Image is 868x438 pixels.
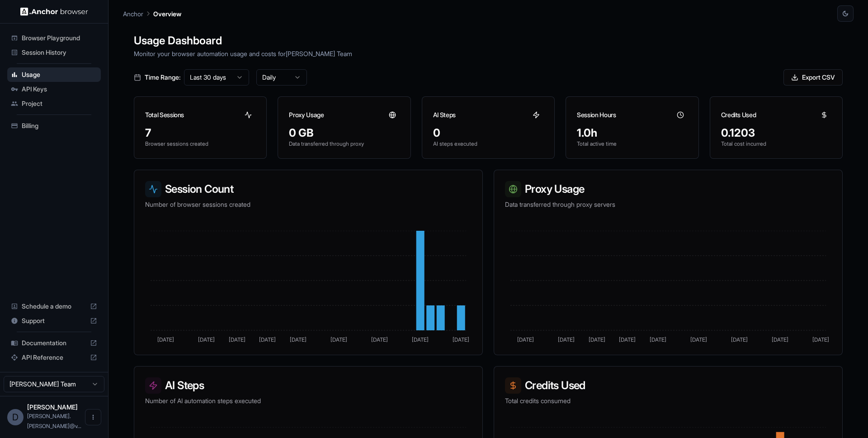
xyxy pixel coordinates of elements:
[22,85,97,94] span: API Keys
[27,403,78,411] span: Dhruv Suthar
[22,121,97,130] span: Billing
[22,302,86,311] span: Schedule a demo
[721,140,831,148] p: Total cost incurred
[783,69,843,86] button: Export CSV
[145,73,180,82] span: Time Range:
[22,316,86,325] span: Support
[7,67,101,82] div: Usage
[7,96,101,111] div: Project
[289,126,399,140] div: 0 GB
[145,110,184,119] h3: Total Sessions
[145,396,472,405] p: Number of AI automation steps executed
[731,336,748,343] tspan: [DATE]
[134,33,843,49] h1: Usage Dashboard
[259,336,276,343] tspan: [DATE]
[123,9,143,19] p: Anchor
[650,336,666,343] tspan: [DATE]
[433,140,543,148] p: AI steps executed
[22,33,97,43] span: Browser Playground
[7,31,101,45] div: Browser Playground
[772,336,788,343] tspan: [DATE]
[577,140,687,148] p: Total active time
[7,82,101,96] div: API Keys
[145,377,472,394] h3: AI Steps
[505,200,831,209] p: Data transferred through proxy servers
[22,70,97,79] span: Usage
[433,110,456,119] h3: AI Steps
[721,126,831,140] div: 0.1203
[517,336,534,343] tspan: [DATE]
[7,314,101,328] div: Support
[123,9,181,19] nav: breadcrumb
[134,49,843,58] p: Monitor your browser automation usage and costs for [PERSON_NAME] Team
[145,126,255,140] div: 7
[22,99,97,108] span: Project
[289,110,324,119] h3: Proxy Usage
[289,140,399,148] p: Data transferred through proxy
[371,336,388,343] tspan: [DATE]
[721,110,756,119] h3: Credits Used
[505,396,831,405] p: Total credits consumed
[198,336,215,343] tspan: [DATE]
[20,7,88,16] img: Anchor Logo
[619,336,636,343] tspan: [DATE]
[505,377,831,394] h3: Credits Used
[153,9,181,19] p: Overview
[145,200,472,209] p: Number of browser sessions created
[330,336,347,343] tspan: [DATE]
[22,353,86,362] span: API Reference
[577,126,687,140] div: 1.0h
[7,45,101,60] div: Session History
[7,299,101,314] div: Schedule a demo
[812,336,829,343] tspan: [DATE]
[7,409,24,425] div: D
[453,336,469,343] tspan: [DATE]
[22,48,97,57] span: Session History
[157,336,174,343] tspan: [DATE]
[505,181,831,197] h3: Proxy Usage
[27,413,81,429] span: dhruv.suthar@velotio.com
[145,140,255,148] p: Browser sessions created
[589,336,605,343] tspan: [DATE]
[22,338,86,348] span: Documentation
[7,350,101,365] div: API Reference
[7,119,101,133] div: Billing
[433,126,543,140] div: 0
[558,336,575,343] tspan: [DATE]
[577,110,616,119] h3: Session Hours
[229,336,245,343] tspan: [DATE]
[85,409,101,425] button: Open menu
[145,181,472,197] h3: Session Count
[412,336,429,343] tspan: [DATE]
[690,336,707,343] tspan: [DATE]
[290,336,307,343] tspan: [DATE]
[7,336,101,350] div: Documentation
